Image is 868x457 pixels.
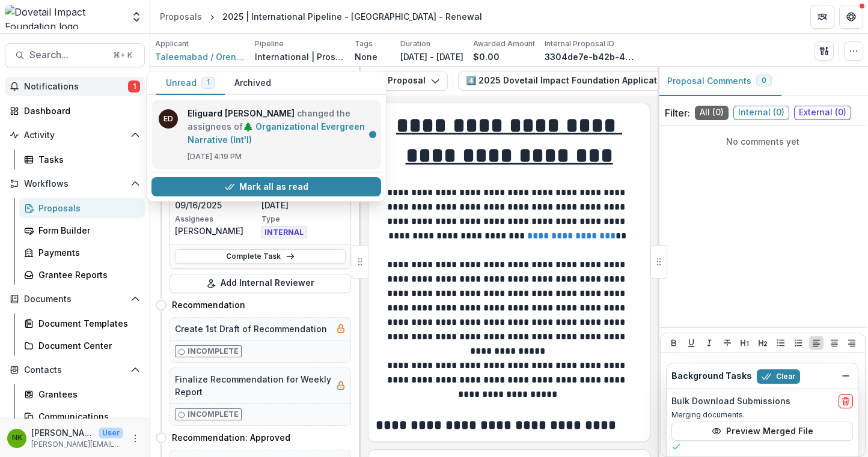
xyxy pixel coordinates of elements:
h2: Bulk Download Submissions [671,396,790,407]
button: Align Right [845,336,859,350]
p: Type [261,214,346,225]
span: External ( 0 ) [794,106,851,120]
p: Awarded Amount [473,38,535,49]
p: International | Prospects Pipeline [255,50,345,63]
button: Open entity switcher [128,5,145,29]
button: Add Internal Reviewer [170,274,351,293]
div: Communications [38,410,135,423]
button: Align Left [809,336,824,350]
button: Heading 2 [756,336,770,350]
p: Applicant [155,38,189,49]
a: Document Templates [19,313,145,333]
span: Internal ( 0 ) [733,106,789,120]
button: Open Workflows [5,174,145,193]
button: Clear [757,369,800,384]
span: Notifications [24,82,128,92]
a: Dashboard [5,101,145,121]
button: Preview Merged File [671,422,853,441]
h5: Create 1st Draft of Recommendation [175,322,327,335]
span: 0 [762,76,766,85]
div: Payments [38,246,135,259]
button: Align Center [827,336,842,350]
p: Merging documents. [671,410,853,420]
h4: Recommendation [172,298,245,311]
span: Documents [24,294,126,304]
p: Incomplete [188,346,239,357]
div: Grantee Reports [38,268,135,281]
p: No comments yet [665,135,861,148]
a: Tasks [19,150,145,169]
p: Filter: [665,106,690,120]
p: 3304de7e-b42b-4d3f-8484-1d9d6dc77632 [545,50,635,63]
p: Tags [355,38,373,49]
h4: Recommendation: Approved [172,431,290,444]
button: Heading 1 [738,336,752,350]
a: Document Center [19,336,145,356]
a: Communications [19,407,145,426]
a: Form Builder [19,220,145,240]
div: Proposals [160,10,202,23]
button: Search... [5,43,145,67]
a: Payments [19,243,145,262]
img: Dovetail Impact Foundation logo [5,5,123,29]
span: Activity [24,130,126,141]
span: Contacts [24,365,126,375]
div: Dashboard [24,104,135,117]
button: Partners [810,5,834,29]
h2: Background Tasks [671,371,752,381]
p: [PERSON_NAME] [31,426,94,439]
button: Underline [684,336,698,350]
div: Form Builder [38,224,135,237]
a: Grantee Reports [19,265,145,285]
button: Dismiss [839,369,853,383]
button: Ordered List [791,336,805,350]
span: Search... [29,49,106,61]
p: [PERSON_NAME][EMAIL_ADDRESS][DOMAIN_NAME] [31,439,123,450]
nav: breadcrumb [155,8,487,25]
a: Proposals [19,198,145,218]
button: Strike [720,336,735,350]
div: 2025 | International Pipeline - [GEOGRAPHIC_DATA] - Renewal [222,10,482,23]
button: 4️⃣ 2025 Dovetail Impact Foundation Application [458,71,708,91]
button: Proposal Comments [658,67,781,96]
button: Open Documents [5,289,145,309]
button: Archived [225,71,281,95]
p: User [99,428,123,438]
a: Grantees [19,384,145,404]
button: Unread [156,71,225,95]
div: Document Templates [38,317,135,330]
p: None [355,50,377,63]
div: Naomi Kioi [12,434,22,442]
a: Taleemabad / Orenda Project [155,50,245,63]
button: Bold [667,336,681,350]
a: Proposals [155,8,207,25]
p: $0.00 [473,50,500,63]
span: 1 [128,80,140,92]
p: [DATE] - [DATE] [400,50,463,63]
h5: Finalize Recommendation for Weekly Report [175,373,331,398]
p: Internal Proposal ID [545,38,614,49]
p: changed the assignees of [188,107,374,147]
button: Mark all as read [151,177,381,196]
button: Get Help [839,5,863,29]
a: 🌲 Organizational Evergreen Narrative (Int'l) [188,121,365,145]
span: All ( 0 ) [695,106,729,120]
div: ⌘ + K [111,49,135,62]
button: Notifications1 [5,77,145,96]
span: Workflows [24,179,126,189]
p: [PERSON_NAME] [175,225,259,237]
div: Proposals [38,202,135,214]
p: Incomplete [188,409,239,420]
button: Open Activity [5,126,145,145]
a: Complete Task [175,249,346,264]
span: INTERNAL [261,226,307,238]
div: Tasks [38,153,135,166]
button: Italicize [702,336,717,350]
p: Duration [400,38,430,49]
button: Open Contacts [5,360,145,380]
button: More [128,431,142,446]
div: Grantees [38,388,135,401]
p: Assignees [175,214,259,225]
button: Bullet List [774,336,788,350]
